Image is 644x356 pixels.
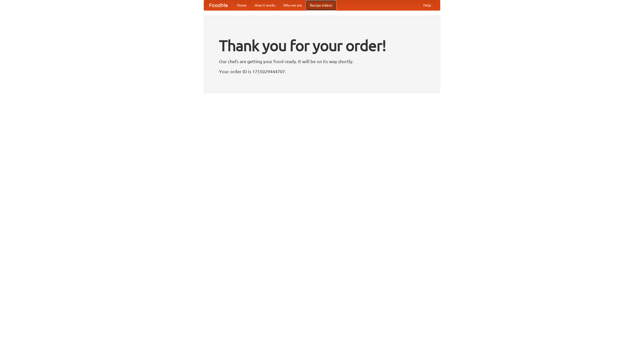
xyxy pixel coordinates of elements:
h1: Thank you for your order! [219,33,425,58]
a: FoodMe [204,0,233,10]
p: Our chefs are getting your food ready. It will be on its way shortly. [219,58,425,65]
a: Who we are [279,0,306,10]
a: Recipe videos [306,0,336,10]
a: How it works [251,0,279,10]
a: Home [233,0,251,10]
a: Help [419,0,435,10]
p: Your order ID is 1755029444707. [219,68,425,75]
